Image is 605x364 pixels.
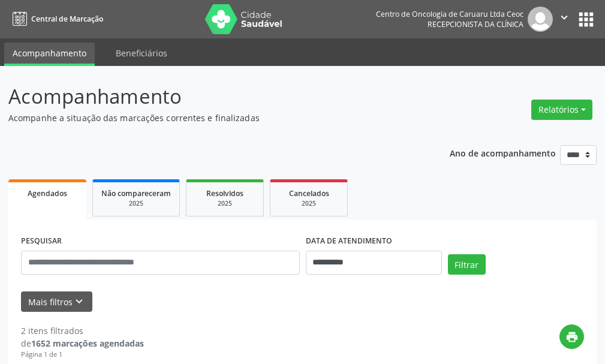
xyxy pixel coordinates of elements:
[101,199,171,208] div: 2025
[558,11,571,24] i: 
[306,232,392,251] label: DATA DE ATENDIMENTO
[8,82,420,112] p: Acompanhamento
[21,324,144,337] div: 2 itens filtrados
[8,9,103,29] a: Central de Marcação
[4,43,95,66] a: Acompanhamento
[428,19,523,29] span: Recepcionista da clínica
[21,337,144,350] div: de
[28,188,67,198] span: Agendados
[206,188,243,198] span: Resolvidos
[559,324,584,349] button: print
[448,254,486,275] button: Filtrar
[31,14,103,24] span: Central de Marcação
[450,145,556,160] p: Ano de acompanhamento
[73,295,86,308] i: keyboard_arrow_down
[553,7,576,32] button: 
[107,43,176,64] a: Beneficiários
[31,338,144,349] strong: 1652 marcações agendadas
[531,100,592,120] button: Relatórios
[101,188,171,198] span: Não compareceram
[279,199,339,208] div: 2025
[289,188,329,198] span: Cancelados
[21,291,92,312] button: Mais filtroskeyboard_arrow_down
[576,9,597,30] button: apps
[565,330,579,344] i: print
[376,9,523,19] div: Centro de Oncologia de Caruaru Ltda Ceoc
[21,232,62,251] label: PESQUISAR
[528,7,553,32] img: img
[8,112,420,124] p: Acompanhe a situação das marcações correntes e finalizadas
[195,199,255,208] div: 2025
[21,350,144,360] div: Página 1 de 1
